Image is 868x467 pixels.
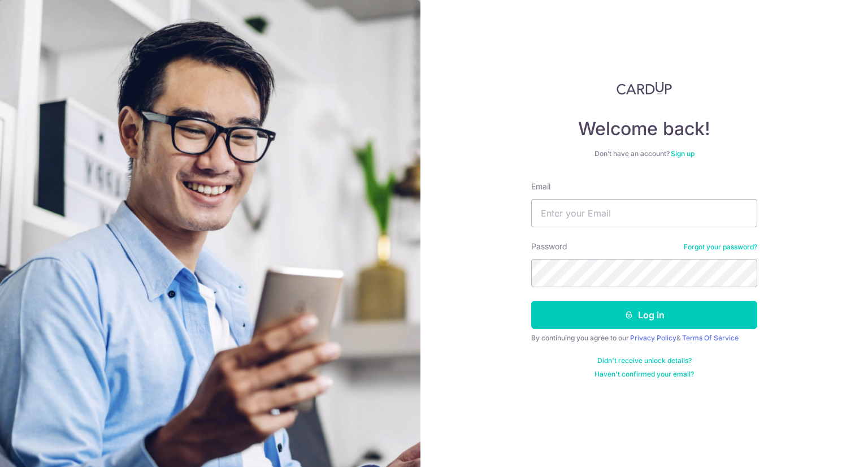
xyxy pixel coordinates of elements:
[630,334,676,342] a: Privacy Policy
[684,243,757,252] a: Forgot your password?
[531,241,567,252] label: Password
[617,81,672,95] img: CardUp Logo
[531,301,757,329] button: Log in
[682,334,739,342] a: Terms Of Service
[531,118,757,140] h4: Welcome back!
[531,334,757,343] div: By continuing you agree to our &
[531,149,757,158] div: Don’t have an account?
[594,370,694,379] a: Haven't confirmed your email?
[597,356,692,365] a: Didn't receive unlock details?
[531,181,550,192] label: Email
[531,199,757,227] input: Enter your Email
[671,149,695,158] a: Sign up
